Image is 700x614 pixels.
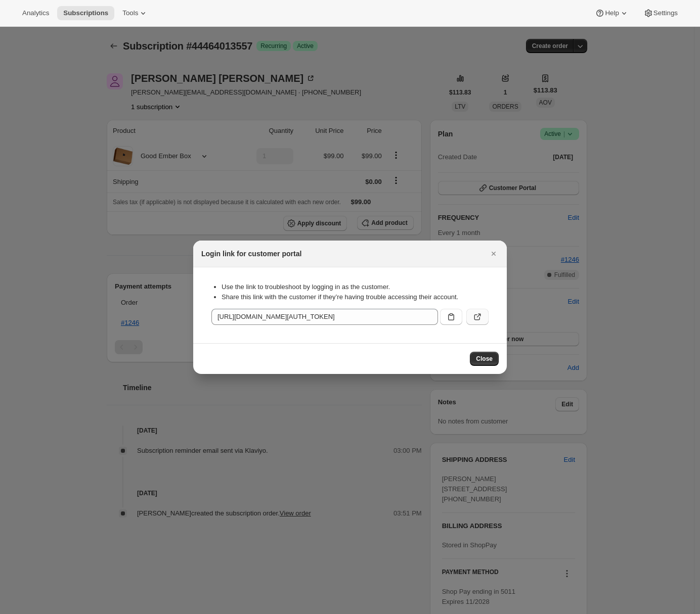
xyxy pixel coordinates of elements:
span: Help [605,9,619,17]
button: Close [487,247,501,261]
button: Close [470,352,499,366]
button: Analytics [16,6,55,20]
button: Settings [637,6,684,20]
h2: Login link for customer portal [201,249,301,259]
button: Help [589,6,635,20]
button: Tools [116,6,154,20]
span: Close [476,355,493,363]
span: Tools [122,9,138,17]
li: Use the link to troubleshoot by logging in as the customer. [222,282,489,292]
button: Subscriptions [57,6,114,20]
li: Share this link with the customer if they’re having trouble accessing their account. [222,292,489,302]
span: Settings [653,9,678,17]
span: Analytics [22,9,49,17]
span: Subscriptions [63,9,108,17]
